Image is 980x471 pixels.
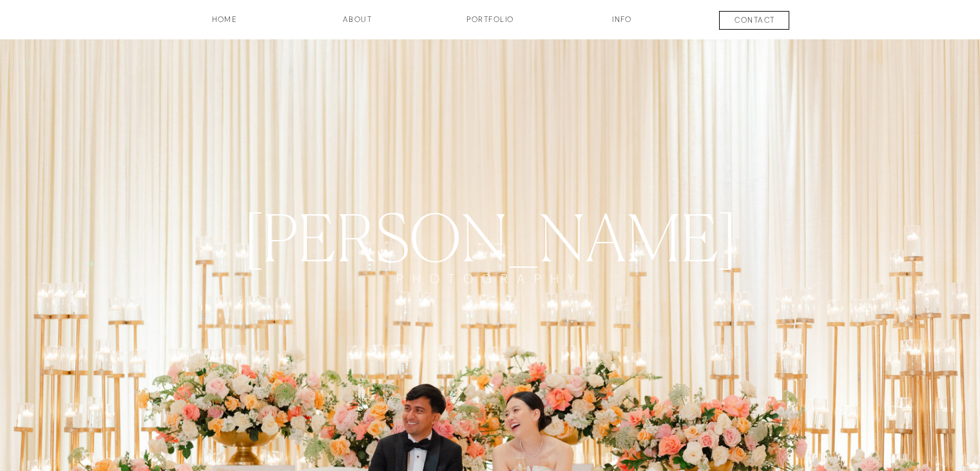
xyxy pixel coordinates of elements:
a: contact [707,14,803,30]
a: about [325,14,390,35]
a: PHOTOGRAPHY [381,271,600,310]
a: INFO [590,14,655,35]
a: HOME [177,14,273,35]
a: [PERSON_NAME] [215,199,766,271]
a: Portfolio [443,14,538,35]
